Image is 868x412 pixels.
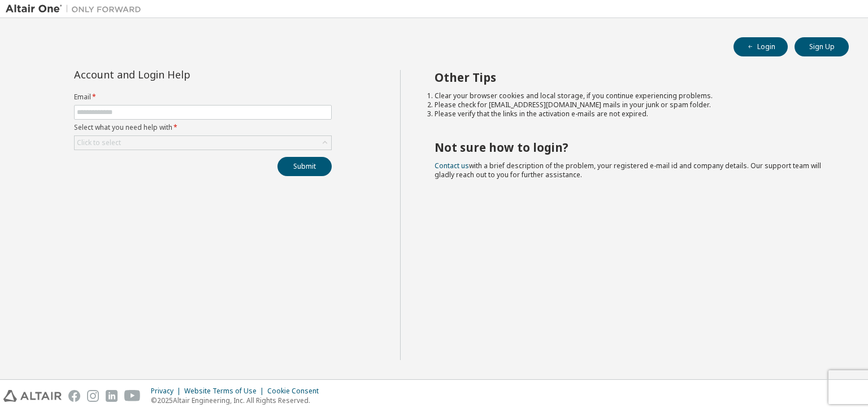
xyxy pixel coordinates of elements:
div: Click to select [75,136,331,150]
img: linkedin.svg [106,390,118,402]
p: © 2025 Altair Engineering, Inc. All Rights Reserved. [151,396,325,405]
div: Account and Login Help [74,70,280,79]
li: Clear your browser cookies and local storage, if you continue experiencing problems. [435,91,829,100]
button: Submit [277,157,332,176]
h2: Not sure how to login? [435,140,829,155]
label: Email [74,93,332,102]
img: instagram.svg [87,390,99,402]
label: Select what you need help with [74,123,332,132]
div: Privacy [151,387,184,396]
li: Please verify that the links in the activation e-mails are not expired. [435,109,829,119]
div: Cookie Consent [267,387,325,396]
button: Login [734,37,788,56]
a: Contact us [435,161,469,170]
li: Please check for [EMAIL_ADDRESS][DOMAIN_NAME] mails in your junk or spam folder. [435,100,829,109]
img: youtube.svg [124,390,141,402]
div: Website Terms of Use [184,387,267,396]
img: Altair One [6,3,147,15]
img: altair_logo.svg [3,390,62,402]
img: facebook.svg [68,390,80,402]
h2: Other Tips [435,70,829,85]
div: Click to select [77,138,121,147]
span: with a brief description of the problem, your registered e-mail id and company details. Our suppo... [435,161,821,179]
button: Sign Up [795,37,849,56]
